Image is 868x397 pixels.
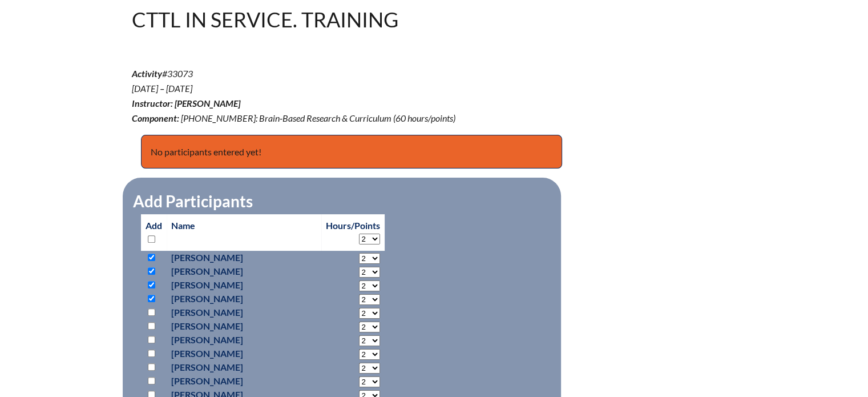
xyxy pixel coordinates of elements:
[171,319,317,333] p: [PERSON_NAME]
[141,135,562,169] p: No participants entered yet!
[171,347,317,360] p: [PERSON_NAME]
[132,68,162,79] b: Activity
[132,66,534,126] p: #33073
[132,98,173,109] b: Instructor:
[171,360,317,374] p: [PERSON_NAME]
[146,219,162,246] p: Add
[171,264,317,278] p: [PERSON_NAME]
[132,9,507,30] h1: CTTL In Service. Training
[171,292,317,306] p: [PERSON_NAME]
[181,113,391,123] span: [PHONE_NUMBER]: Brain-Based Research & Curriculum
[132,191,254,211] legend: Add Participants
[175,98,240,109] span: [PERSON_NAME]
[393,113,455,123] span: (60 hours/points)
[171,306,317,319] p: [PERSON_NAME]
[171,333,317,347] p: [PERSON_NAME]
[326,219,380,232] p: Hours/Points
[132,113,179,123] b: Component:
[171,278,317,292] p: [PERSON_NAME]
[132,83,192,94] span: [DATE] – [DATE]
[171,251,317,264] p: [PERSON_NAME]
[171,374,317,388] p: [PERSON_NAME]
[171,219,317,232] p: Name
